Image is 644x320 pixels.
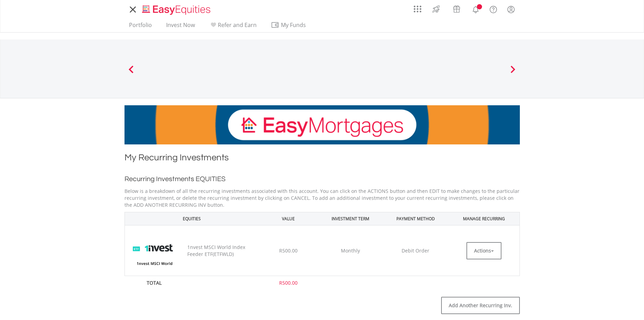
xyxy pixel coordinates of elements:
a: Refer and Earn [206,21,259,32]
td: Monthly [318,225,383,276]
span: R500.00 [279,247,298,254]
img: thrive-v2.svg [430,3,442,15]
td: Debit Order [383,225,449,276]
img: EasyMortage Promotion Banner [124,105,520,144]
h2: Recurring Investments EQUITIES [124,174,520,184]
a: Add Another Recurring Inv. [441,297,520,314]
p: Below is a breakdown of all the recurring investments associated with this account. You can click... [124,188,520,208]
span: R500.00 [279,279,298,286]
a: Vouchers [446,2,467,15]
img: EQU.ZA.ETFWLD.png [128,236,180,272]
span: My Funds [271,20,316,29]
th: VALUE [259,212,318,225]
h1: My Recurring Investments [124,151,520,167]
a: Home page [139,2,213,16]
img: EasyEquities_Logo.png [141,4,213,16]
th: PAYMENT METHOD [383,212,449,225]
th: TOTAL [124,276,184,290]
img: grid-menu-icon.svg [414,5,421,13]
a: AppsGrid [409,2,426,13]
a: FAQ's and Support [484,2,502,16]
th: EQUITIES [124,212,259,225]
td: 1nvest MSCI World Index Feeder ETF(ETFWLD) [184,225,259,276]
span: Refer and Earn [218,21,257,29]
a: My Profile [502,2,520,17]
button: Actions [466,242,501,259]
a: Invest Now [163,21,198,32]
a: Portfolio [126,21,155,32]
img: vouchers-v2.svg [451,3,462,15]
a: Notifications [467,2,484,16]
th: INVESTMENT TERM [318,212,383,225]
th: MANAGE RECURRING [448,212,520,225]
